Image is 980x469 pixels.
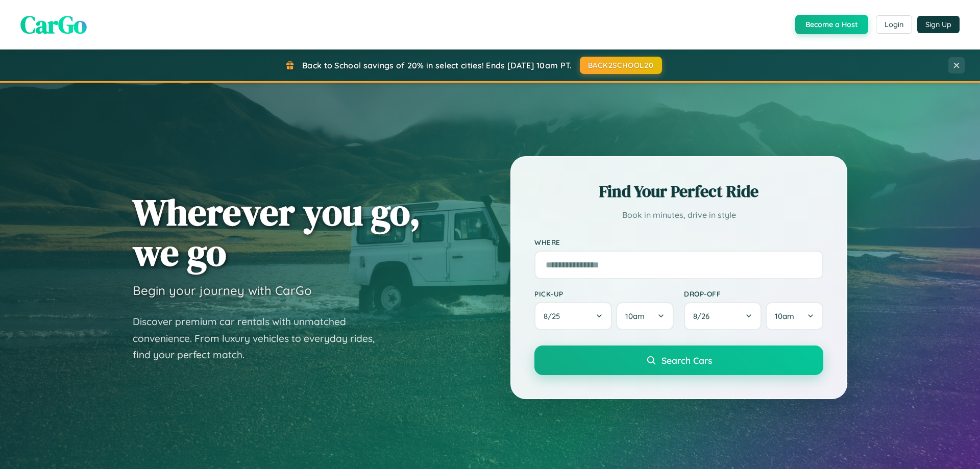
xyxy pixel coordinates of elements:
button: 8/25 [534,302,612,330]
p: Discover premium car rentals with unmatched convenience. From luxury vehicles to everyday rides, ... [133,313,388,363]
label: Pick-up [534,289,674,298]
span: 10am [625,311,645,321]
label: Drop-off [684,289,823,298]
label: Where [534,238,823,246]
button: 10am [766,302,823,330]
p: Book in minutes, drive in style [534,208,823,223]
button: Become a Host [795,15,868,34]
span: Back to School savings of 20% in select cities! Ends [DATE] 10am PT. [302,60,572,70]
span: Search Cars [661,355,712,366]
button: 10am [616,302,674,330]
span: 8 / 25 [544,311,565,321]
button: Sign Up [917,16,960,33]
h3: Begin your journey with CarGo [133,283,312,298]
button: BACK2SCHOOL20 [580,57,662,74]
h1: Wherever you go, we go [133,192,421,273]
button: Login [876,15,912,34]
span: 10am [775,311,794,321]
span: CarGo [20,8,87,41]
span: 8 / 26 [693,311,715,321]
h2: Find Your Perfect Ride [534,180,823,203]
button: 8/26 [684,302,762,330]
button: Search Cars [534,345,823,375]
